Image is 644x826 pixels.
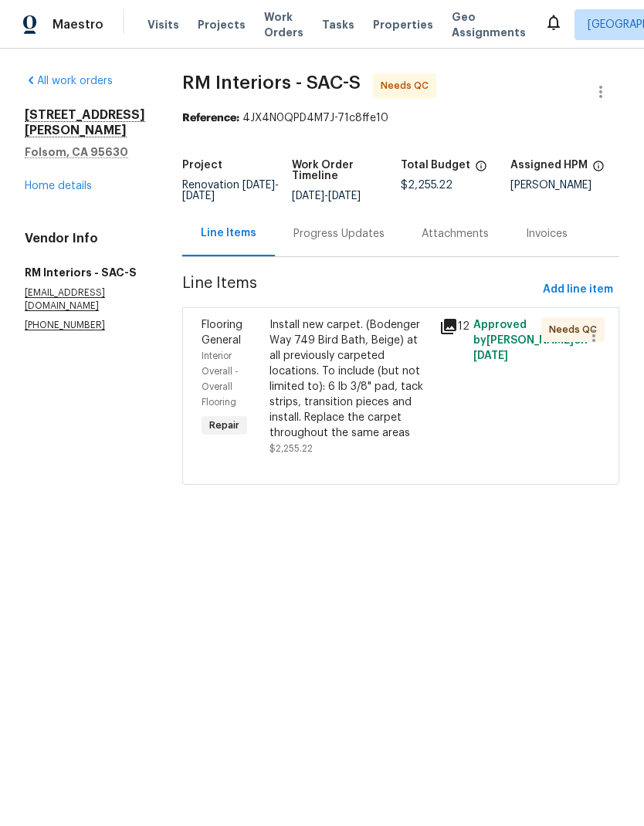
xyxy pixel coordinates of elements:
div: 4JX4N0QPD4M7J-71c8ffe10 [182,110,619,126]
h5: Work Order Timeline [292,160,402,181]
span: Line Items [182,276,537,304]
a: Home details [25,181,92,191]
h5: Total Budget [401,160,470,171]
span: - [292,191,361,201]
div: Invoices [526,226,568,242]
span: Visits [147,17,179,32]
span: RM Interiors - SAC-S [182,73,361,92]
span: Flooring General [202,320,242,346]
span: Projects [198,17,246,32]
h4: Vendor Info [25,231,145,246]
span: Maestro [53,17,103,32]
span: $2,255.22 [401,180,452,191]
h5: Project [182,160,222,171]
span: Work Orders [264,9,303,40]
span: Geo Assignments [452,9,526,40]
span: [DATE] [182,191,215,201]
div: Attachments [422,226,489,242]
span: [DATE] [328,191,361,201]
h5: RM Interiors - SAC-S [25,265,145,280]
div: Line Items [201,225,256,241]
span: [DATE] [473,350,508,361]
b: Reference: [182,113,239,124]
div: Progress Updates [293,226,385,242]
span: Renovation [182,180,279,201]
span: - [182,180,279,201]
span: Approved by [PERSON_NAME] on [473,320,588,361]
div: [PERSON_NAME] [510,180,620,191]
span: Add line item [543,280,613,300]
span: Needs QC [549,322,603,337]
span: Tasks [322,19,354,30]
span: The hpm assigned to this work order. [592,160,605,180]
span: [DATE] [242,180,275,191]
a: All work orders [25,76,113,86]
span: Properties [373,17,433,32]
span: [DATE] [292,191,324,201]
span: $2,255.22 [269,444,313,453]
div: 12 [439,317,464,336]
h5: Assigned HPM [510,160,588,171]
button: Add line item [537,276,619,304]
span: Needs QC [381,78,435,93]
span: Repair [203,418,246,433]
span: Interior Overall - Overall Flooring [202,351,239,407]
span: The total cost of line items that have been proposed by Opendoor. This sum includes line items th... [475,160,487,180]
div: Install new carpet. (Bodenger Way 749 Bird Bath, Beige) at all previously carpeted locations. To ... [269,317,430,441]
